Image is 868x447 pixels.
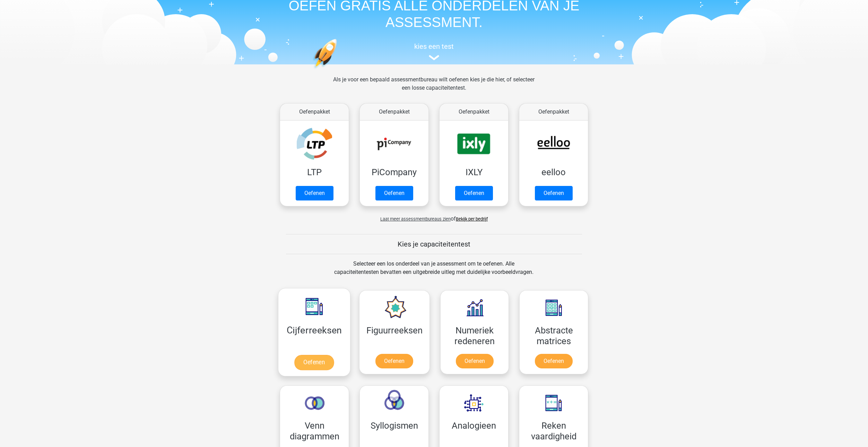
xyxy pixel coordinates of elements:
[294,355,334,370] a: Oefenen
[456,216,488,222] a: Bekijk per bedrijf
[380,216,451,222] span: Laat meer assessmentbureaus zien
[275,42,593,51] h5: kies een test
[456,354,494,368] a: Oefenen
[275,209,593,223] div: of
[328,260,540,285] div: Selecteer een los onderdeel van je assessment om te oefenen. Alle capaciteitentesten bevatten een...
[429,55,439,60] img: assessment
[286,240,582,248] h5: Kies je capaciteitentest
[275,42,593,61] a: kies een test
[296,186,333,200] a: Oefenen
[535,354,573,368] a: Oefenen
[375,186,413,200] a: Oefenen
[455,186,493,200] a: Oefenen
[328,75,540,100] div: Als je voor een bepaald assessmentbureau wilt oefenen kies je die hier, of selecteer een losse ca...
[535,186,573,200] a: Oefenen
[375,354,413,368] a: Oefenen
[313,39,364,101] img: oefenen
